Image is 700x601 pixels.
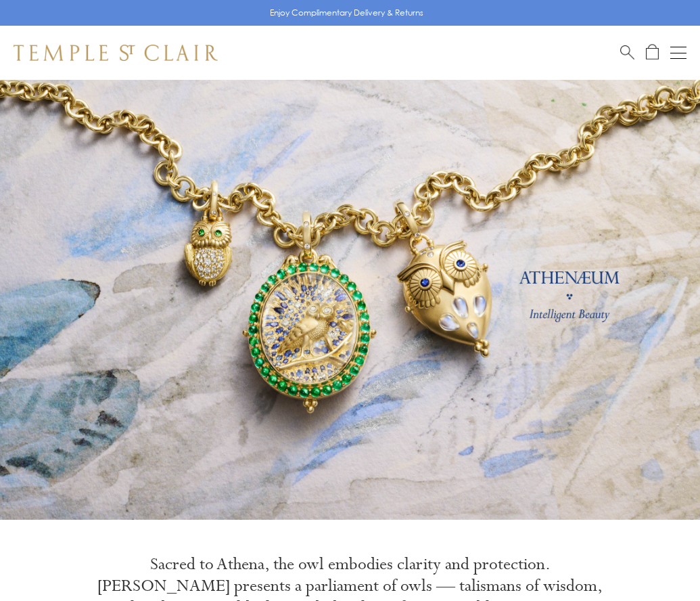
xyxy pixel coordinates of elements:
button: Open navigation [670,45,686,61]
a: Search [620,44,634,61]
a: Open Shopping Bag [646,44,659,61]
img: Temple St. Clair [14,45,218,61]
p: Enjoy Complimentary Delivery & Returns [270,6,423,20]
